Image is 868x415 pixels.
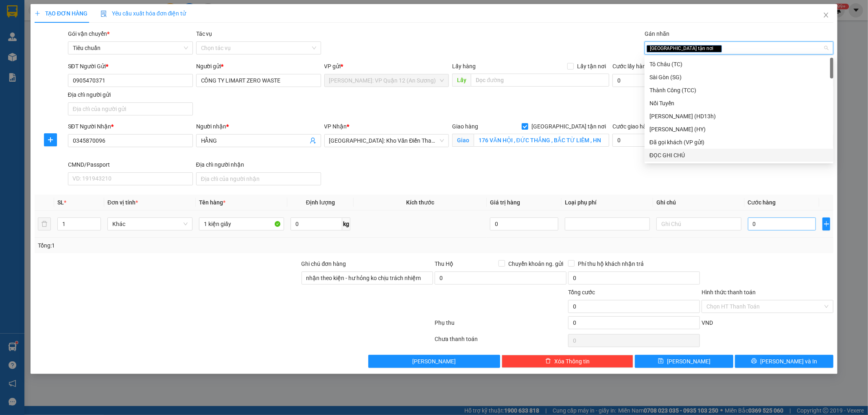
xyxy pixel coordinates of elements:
span: Lấy hàng [452,63,476,70]
span: save [658,358,664,365]
div: SĐT Người Gửi [68,62,193,71]
input: Giao tận nơi [474,134,609,147]
div: VP gửi [324,62,449,71]
div: ĐỌC GHI CHÚ [645,149,833,162]
input: 0 [490,217,558,230]
span: Hà Nội: Kho Văn Điển Thanh Trì [329,135,444,147]
button: delete [38,217,51,230]
span: Tên hàng [199,199,225,206]
button: save[PERSON_NAME] [635,355,733,368]
span: Xóa Thông tin [554,357,590,366]
span: [PERSON_NAME] [667,357,711,366]
button: printer[PERSON_NAME] và In [735,355,833,368]
span: Gói vận chuyển [68,30,109,37]
span: [GEOGRAPHIC_DATA] tận nơi [528,122,609,131]
div: Tổng: 1 [38,241,335,250]
button: plus [822,217,830,230]
button: plus [44,133,57,146]
span: close [823,12,829,18]
button: [PERSON_NAME] [368,355,500,368]
strong: BIÊN NHẬN VẬN CHUYỂN BẢO AN EXPRESS [18,12,136,30]
input: Ghi chú đơn hàng [302,272,433,285]
input: VD: Bàn, Ghế [199,217,284,230]
span: Đơn vị tính [107,199,138,206]
div: Đã gọi khách (VP gửi) [649,138,829,147]
div: Sài Gòn (SG) [645,71,833,84]
button: Close [815,4,837,27]
button: deleteXóa Thông tin [502,355,634,368]
div: Huy Dương (HD13h) [645,110,833,123]
div: Nối Tuyến [649,99,829,108]
span: SL [57,199,64,206]
div: ĐỌC GHI CHÚ [649,151,829,160]
span: kg [342,217,350,230]
span: Hồ Chí Minh: VP Quận 12 (An Sương) [329,74,444,87]
div: [PERSON_NAME] (HD13h) [649,112,829,121]
div: Thành Công (TCC) [649,86,829,95]
div: CMND/Passport [68,160,193,169]
div: SĐT Người Nhận [68,122,193,131]
div: Người nhận [196,122,321,131]
div: Chưa thanh toán [434,335,568,349]
span: Khác [112,218,188,230]
span: Giao hàng [452,123,478,130]
div: Người gửi [196,62,321,71]
div: Tô Châu (TC) [649,60,829,69]
input: Cước lấy hàng [612,74,705,87]
div: Hoàng Yến (HY) [645,123,833,136]
span: Lấy [452,74,471,87]
img: icon [101,11,107,17]
div: Địa chỉ người gửi [68,90,193,99]
span: [GEOGRAPHIC_DATA] tận nơi [647,45,722,52]
span: Yêu cầu xuất hóa đơn điện tử [101,10,186,17]
div: Nối Tuyến [645,97,833,110]
span: Cước hàng [748,199,776,206]
span: [PHONE_NUMBER] - [DOMAIN_NAME] [20,48,136,79]
span: [PERSON_NAME] [412,357,456,366]
span: printer [751,358,757,365]
th: Ghi chú [653,195,745,211]
th: Loại phụ phí [562,195,653,211]
span: plus [823,221,830,227]
span: Tiêu chuẩn [73,42,188,54]
span: Tổng cước [568,289,595,295]
span: Giá trị hàng [490,199,520,206]
input: Địa chỉ của người nhận [196,172,321,185]
div: Đã gọi khách (VP gửi) [645,136,833,149]
span: Giao [452,134,474,147]
div: Phụ thu [434,318,568,332]
strong: (Công Ty TNHH Chuyển Phát Nhanh Bảo An - MST: 0109597835) [17,33,138,46]
span: Chuyển khoản ng. gửi [505,259,566,268]
span: plus [44,137,57,143]
span: Lấy tận nơi [574,62,609,71]
div: Tô Châu (TC) [645,58,833,71]
span: VND [702,319,713,326]
span: Định lượng [306,199,335,206]
input: Ghi Chú [656,217,741,230]
div: [PERSON_NAME] (HY) [649,125,829,134]
div: Sài Gòn (SG) [649,73,829,82]
label: Gán nhãn [645,30,669,37]
label: Cước giao hàng [612,123,653,130]
span: Phí thu hộ khách nhận trả [575,259,647,268]
span: [PERSON_NAME] và In [760,357,817,366]
span: TẠO ĐƠN HÀNG [35,10,87,17]
span: user-add [310,137,316,144]
input: Cước giao hàng [612,134,689,147]
input: Gán nhãn [723,43,725,53]
label: Tác vụ [196,30,212,37]
span: close [715,46,719,50]
span: delete [545,358,551,365]
label: Ghi chú đơn hàng [302,261,346,267]
span: VP Nhận [324,123,347,130]
label: Cước lấy hàng [612,63,649,70]
div: Thành Công (TCC) [645,84,833,97]
span: plus [35,11,40,16]
input: Địa chỉ của người gửi [68,102,193,115]
span: Thu Hộ [435,261,453,267]
div: Địa chỉ người nhận [196,160,321,169]
span: Kích thước [406,199,434,206]
input: Dọc đường [471,74,609,87]
label: Hình thức thanh toán [702,289,756,295]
